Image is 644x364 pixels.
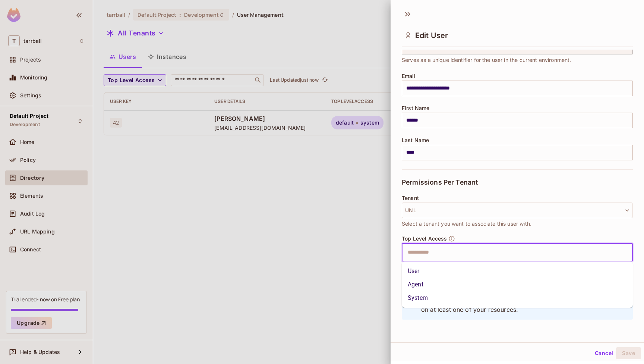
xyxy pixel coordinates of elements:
[402,105,430,111] span: First Name
[402,73,416,79] span: Email
[402,195,419,201] span: Tenant
[616,347,641,359] button: Save
[402,236,447,242] span: Top Level Access
[402,264,633,278] li: User
[402,56,571,64] span: Serves as a unique identifier for the user in the current environment.
[415,31,448,40] span: Edit User
[402,220,531,228] span: Select a tenant you want to associate this user with.
[402,278,633,291] li: Agent
[402,291,633,305] li: System
[402,203,633,218] button: UNL
[402,179,478,186] span: Permissions Per Tenant
[592,347,616,359] button: Cancel
[402,137,429,143] span: Last Name
[629,251,630,253] button: Close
